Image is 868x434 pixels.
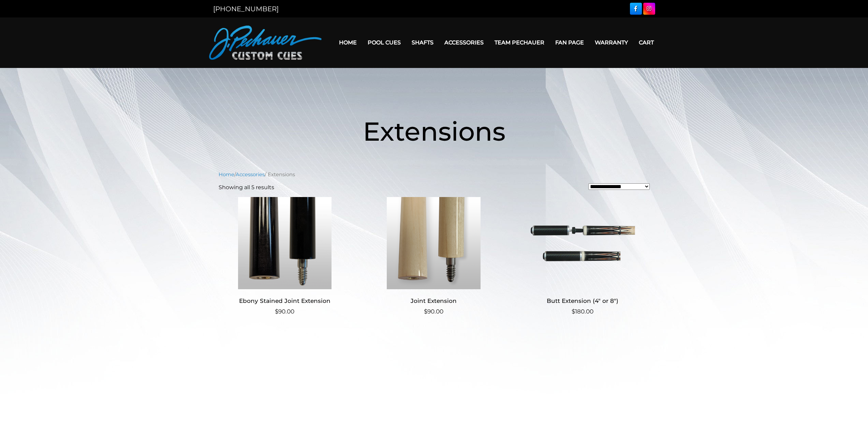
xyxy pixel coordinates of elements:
bdi: 90.00 [275,308,294,315]
a: Butt Extension (4″ or 8″) $180.00 [516,197,649,316]
a: Accessories [439,34,489,51]
img: Butt Extension Plug [367,335,500,428]
a: Warranty [589,34,633,51]
span: $ [275,308,278,315]
a: Pool Cues [362,34,406,51]
nav: Breadcrumb [219,171,650,178]
a: Home [219,171,234,178]
a: Fan Page [550,34,589,51]
img: Butt Extension (4" or 8") [516,197,649,289]
a: Ebony Stained Joint Extension $90.00 [219,197,351,316]
img: Joint Extension [367,197,500,289]
span: $ [572,308,575,315]
img: 2" Butt Extension [219,335,351,428]
a: Shafts [406,34,439,51]
img: Pechauer Custom Cues [209,26,322,60]
span: $ [424,308,427,315]
a: Team Pechauer [489,34,550,51]
select: Shop order [588,183,650,190]
a: [PHONE_NUMBER] [213,5,279,13]
h2: Butt Extension (4″ or 8″) [516,295,649,307]
h2: Ebony Stained Joint Extension [219,295,351,307]
span: Extensions [363,115,505,147]
a: Accessories [236,171,265,178]
h2: Joint Extension [367,295,500,307]
img: Ebony Stained Joint Extension [219,197,351,289]
a: Joint Extension $90.00 [367,197,500,316]
a: Home [334,34,362,51]
bdi: 180.00 [572,308,593,315]
p: Showing all 5 results [219,183,274,192]
bdi: 90.00 [424,308,443,315]
a: Cart [633,34,659,51]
